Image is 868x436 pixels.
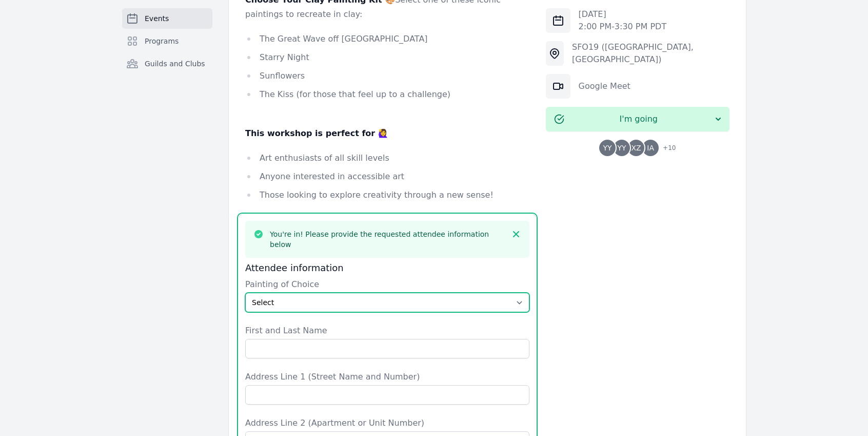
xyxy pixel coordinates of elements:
[245,262,529,274] h3: Attendee information
[245,50,529,65] li: Starry Night
[618,144,626,151] span: YY
[564,113,713,125] span: I'm going
[245,151,529,165] li: Art enthusiasts of all skill levels
[647,144,654,151] span: IA
[145,59,205,69] span: Guilds and Clubs
[579,81,630,91] a: Google Meet
[122,8,212,29] a: Events
[245,188,529,202] li: Those looking to explore creativity through a new sense!
[632,144,641,151] span: XZ
[579,21,667,33] p: 2:00 PM - 3:30 PM PDT
[572,41,729,66] div: SFO19 ([GEOGRAPHIC_DATA], [GEOGRAPHIC_DATA])
[245,32,529,46] li: The Great Wave off [GEOGRAPHIC_DATA]
[245,87,529,102] li: The Kiss (for those that feel up to a challenge)
[145,13,169,24] span: Events
[245,325,529,337] label: First and Last Name
[270,229,505,250] h3: You're in! Please provide the requested attendee information below
[603,144,612,151] span: YY
[145,36,179,46] span: Programs
[245,169,529,184] li: Anyone interested in accessible art
[245,371,529,383] label: Address Line 1 (Street Name and Number)
[546,107,729,131] button: I'm going
[122,8,212,90] nav: Sidebar
[245,278,529,291] label: Painting of Choice
[579,8,667,21] p: [DATE]
[245,128,388,138] strong: This workshop is perfect for 🙋‍♀️
[245,417,529,429] label: Address Line 2 (Apartment or Unit Number)
[122,53,212,74] a: Guilds and Clubs
[245,69,529,83] li: Sunflowers
[657,142,676,156] span: + 10
[122,31,212,51] a: Programs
